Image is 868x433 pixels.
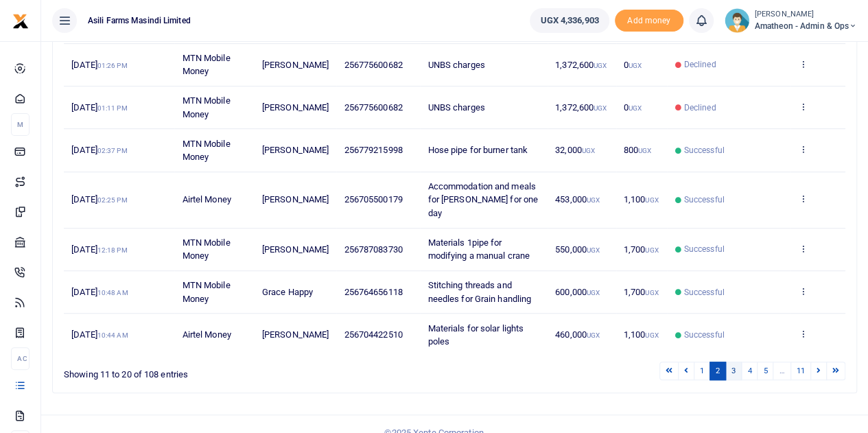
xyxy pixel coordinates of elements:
[427,145,528,155] span: Hose pipe for burner tank
[615,10,683,32] li: Toup your wallet
[183,280,231,304] span: MTN Mobile Money
[555,244,600,255] span: 550,000
[183,53,231,77] span: MTN Mobile Money
[624,102,642,113] span: 0
[97,196,128,204] small: 02:25 PM
[97,289,128,296] small: 10:48 AM
[344,145,402,155] span: 256779215998
[645,246,658,254] small: UGX
[262,102,329,113] span: [PERSON_NAME]
[97,331,128,339] small: 10:44 AM
[344,244,402,255] span: 256787083730
[183,237,231,261] span: MTN Mobile Money
[709,362,726,380] a: 2
[629,62,642,69] small: UGX
[725,362,742,380] a: 3
[684,144,725,156] span: Successful
[344,194,402,204] span: 256705500179
[344,102,402,113] span: 256775600682
[725,8,857,33] a: profile-user [PERSON_NAME] Amatheon - Admin & Ops
[684,243,725,255] span: Successful
[344,287,402,297] span: 256764656118
[624,329,659,340] span: 1,100
[555,287,600,297] span: 600,000
[97,147,128,154] small: 02:37 PM
[684,58,716,71] span: Declined
[71,102,127,113] span: [DATE]
[183,329,231,340] span: Airtel Money
[725,8,749,33] img: profile-user
[629,104,642,112] small: UGX
[97,62,128,69] small: 01:26 PM
[12,15,29,25] a: logo-small logo-large logo-large
[587,246,600,254] small: UGX
[624,60,642,70] span: 0
[71,329,128,340] span: [DATE]
[71,244,127,255] span: [DATE]
[755,20,857,32] span: Amatheon - Admin & Ops
[757,362,773,380] a: 5
[694,362,710,380] a: 1
[427,323,524,347] span: Materials for solar lights poles
[684,329,725,341] span: Successful
[790,362,811,380] a: 11
[262,194,329,204] span: [PERSON_NAME]
[594,104,607,112] small: UGX
[71,145,127,155] span: [DATE]
[684,194,725,206] span: Successful
[645,289,658,296] small: UGX
[741,362,758,380] a: 4
[684,286,725,299] span: Successful
[427,60,484,70] span: UNBS charges
[624,287,659,297] span: 1,700
[97,246,128,254] small: 12:18 PM
[427,181,538,218] span: Accommodation and meals for [PERSON_NAME] for one day
[555,60,607,70] span: 1,372,600
[615,14,683,25] a: Add money
[262,329,329,340] span: [PERSON_NAME]
[555,329,600,340] span: 460,000
[555,102,607,113] span: 1,372,600
[97,104,128,112] small: 01:11 PM
[638,147,651,154] small: UGX
[82,14,196,27] span: Asili Farms Masindi Limited
[183,139,231,163] span: MTN Mobile Money
[594,62,607,69] small: UGX
[624,244,659,255] span: 1,700
[427,237,529,261] span: Materials 1pipe for modifying a manual crane
[183,194,231,204] span: Airtel Money
[11,347,30,370] li: Ac
[427,280,531,304] span: Stitching threads and needles for Grain handling
[262,60,329,70] span: [PERSON_NAME]
[344,60,402,70] span: 256775600682
[262,287,313,297] span: Grace Happy
[624,194,659,204] span: 1,100
[427,102,484,113] span: UNBS charges
[64,360,384,382] div: Showing 11 to 20 of 108 entries
[344,329,402,340] span: 256704422510
[582,147,595,154] small: UGX
[624,145,652,155] span: 800
[262,145,329,155] span: [PERSON_NAME]
[684,102,716,114] span: Declined
[587,331,600,339] small: UGX
[71,60,127,70] span: [DATE]
[11,113,30,136] li: M
[540,14,598,27] span: UGX 4,336,903
[524,8,614,33] li: Wallet ballance
[183,95,231,119] span: MTN Mobile Money
[12,13,29,30] img: logo-small
[615,10,683,32] span: Add money
[587,289,600,296] small: UGX
[262,244,329,255] span: [PERSON_NAME]
[530,8,609,33] a: UGX 4,336,903
[645,196,658,204] small: UGX
[555,145,595,155] span: 32,000
[555,194,600,204] span: 453,000
[645,331,658,339] small: UGX
[71,194,127,204] span: [DATE]
[71,287,128,297] span: [DATE]
[755,9,857,21] small: [PERSON_NAME]
[587,196,600,204] small: UGX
